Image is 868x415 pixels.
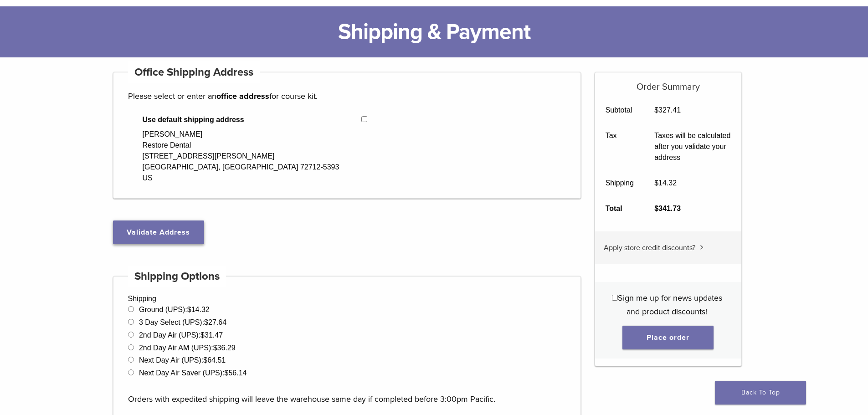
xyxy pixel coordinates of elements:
[595,196,644,221] th: Total
[200,331,223,339] bdi: 31.47
[225,369,247,377] bdi: 56.14
[700,245,704,250] img: caret.svg
[654,205,658,212] span: $
[654,106,658,114] span: $
[644,123,741,170] td: Taxes will be calculated after you validate your address
[595,97,644,123] th: Subtotal
[715,381,806,405] a: Back To Top
[128,379,566,406] p: Orders with expedited shipping will leave the warehouse same day if completed before 3:00pm Pacific.
[139,344,236,352] label: 2nd Day Air AM (UPS):
[622,326,714,349] button: Place order
[216,91,269,101] strong: office address
[612,295,618,301] input: Sign me up for news updates and product discounts!
[200,331,205,339] span: $
[128,266,226,287] h4: Shipping Options
[203,356,207,364] span: $
[128,61,260,83] h4: Office Shipping Address
[595,72,741,92] h5: Order Summary
[204,318,226,326] bdi: 27.64
[139,318,226,326] label: 3 Day Select (UPS):
[187,306,210,313] bdi: 14.32
[213,344,217,352] span: $
[128,89,566,103] p: Please select or enter an for course kit.
[203,356,226,364] bdi: 64.51
[143,114,362,125] span: Use default shipping address
[654,179,658,187] span: $
[604,243,695,252] span: Apply store credit discounts?
[139,306,210,313] label: Ground (UPS):
[654,205,681,212] bdi: 341.73
[595,123,644,170] th: Tax
[595,170,644,196] th: Shipping
[213,344,236,352] bdi: 36.29
[113,220,204,244] button: Validate Address
[618,293,722,317] span: Sign me up for news updates and product discounts!
[654,106,681,114] bdi: 327.41
[654,179,677,187] bdi: 14.32
[143,129,339,184] div: [PERSON_NAME] Restore Dental [STREET_ADDRESS][PERSON_NAME] [GEOGRAPHIC_DATA], [GEOGRAPHIC_DATA] 7...
[204,318,208,326] span: $
[139,331,223,339] label: 2nd Day Air (UPS):
[187,306,191,313] span: $
[139,356,226,364] label: Next Day Air (UPS):
[225,369,229,377] span: $
[139,369,247,377] label: Next Day Air Saver (UPS):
